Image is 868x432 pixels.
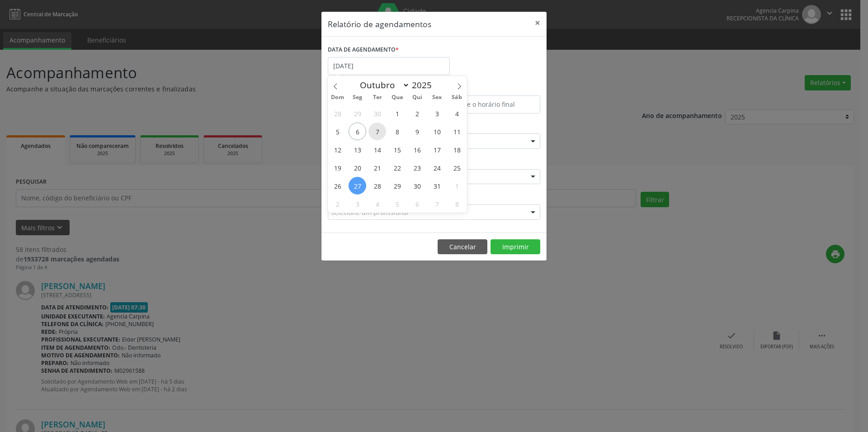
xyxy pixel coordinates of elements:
span: Setembro 28, 2025 [329,104,346,122]
span: Outubro 5, 2025 [329,123,346,140]
label: DATA DE AGENDAMENTO [328,43,399,57]
span: Outubro 13, 2025 [349,141,366,158]
span: Ter [368,95,387,100]
input: Selecione uma data ou intervalo [328,57,450,75]
span: Outubro 4, 2025 [448,104,466,122]
span: Outubro 21, 2025 [368,159,386,176]
span: Outubro 26, 2025 [329,177,346,195]
span: Outubro 30, 2025 [408,177,426,195]
input: Year [410,79,439,91]
input: Selecione o horário final [436,95,540,114]
span: Outubro 25, 2025 [448,159,466,176]
span: Novembro 3, 2025 [349,195,366,213]
span: Outubro 23, 2025 [408,159,426,176]
span: Outubro 27, 2025 [349,177,366,195]
span: Outubro 9, 2025 [408,123,426,140]
span: Selecione um profissional [331,208,409,217]
span: Outubro 14, 2025 [368,141,386,158]
span: Novembro 2, 2025 [329,195,346,213]
span: Seg [348,95,368,100]
span: Outubro 7, 2025 [368,123,386,140]
span: Sáb [447,95,467,100]
span: Setembro 29, 2025 [349,104,366,122]
span: Outubro 6, 2025 [349,123,366,140]
button: Close [528,12,547,34]
h5: Relatório de agendamentos [328,18,431,30]
label: ATÉ [436,81,540,95]
span: Novembro 8, 2025 [448,195,466,213]
span: Outubro 20, 2025 [349,159,366,176]
span: Outubro 12, 2025 [329,141,346,158]
select: Month [355,79,410,91]
span: Outubro 11, 2025 [448,123,466,140]
span: Outubro 15, 2025 [388,141,406,158]
span: Sex [427,95,447,100]
span: Outubro 29, 2025 [388,177,406,195]
span: Novembro 4, 2025 [368,195,386,213]
span: Novembro 1, 2025 [448,177,466,195]
span: Qui [407,95,427,100]
span: Novembro 6, 2025 [408,195,426,213]
button: Cancelar [438,239,487,255]
span: Outubro 2, 2025 [408,104,426,122]
span: Outubro 10, 2025 [428,123,446,140]
span: Outubro 24, 2025 [428,159,446,176]
span: Setembro 30, 2025 [368,104,386,122]
span: Outubro 18, 2025 [448,141,466,158]
span: Outubro 1, 2025 [388,104,406,122]
span: Qua [387,95,407,100]
span: Outubro 16, 2025 [408,141,426,158]
span: Outubro 17, 2025 [428,141,446,158]
span: Outubro 22, 2025 [388,159,406,176]
span: Novembro 5, 2025 [388,195,406,213]
span: Novembro 7, 2025 [428,195,446,213]
span: Outubro 28, 2025 [368,177,386,195]
span: Outubro 8, 2025 [388,123,406,140]
button: Imprimir [491,239,540,255]
span: Outubro 31, 2025 [428,177,446,195]
span: Outubro 19, 2025 [329,159,346,176]
span: Outubro 3, 2025 [428,104,446,122]
span: Dom [328,95,348,100]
